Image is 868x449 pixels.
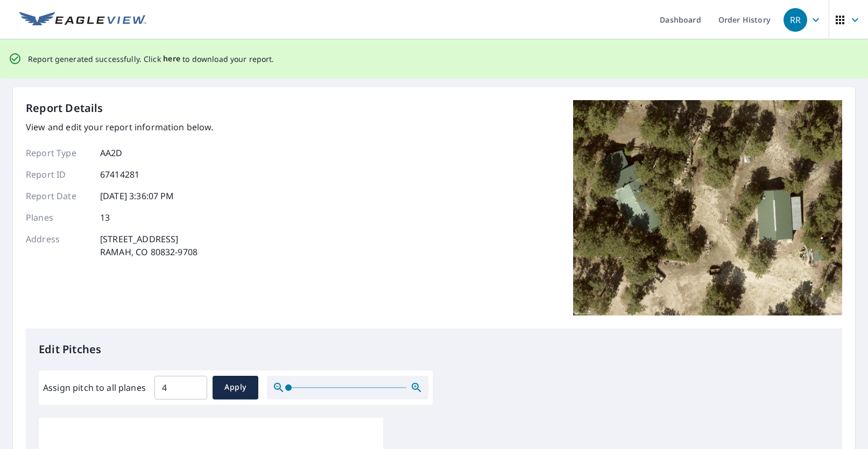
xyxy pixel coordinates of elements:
p: View and edit your report information below. [26,121,214,134]
p: Report Details [26,100,103,116]
p: Report generated successfully. Click to download your report. [28,52,274,66]
p: Report Type [26,146,90,159]
button: Apply [213,376,258,399]
img: EV Logo [19,12,146,28]
p: [STREET_ADDRESS] RAMAH, CO 80832-9708 [100,233,197,258]
span: Apply [221,381,250,394]
label: Assign pitch to all planes [43,381,146,394]
p: 67414281 [100,168,139,181]
p: Edit Pitches [39,341,829,357]
input: 00.0 [154,373,207,403]
img: Top image [573,100,842,315]
button: here [163,52,181,66]
p: Report Date [26,190,90,202]
p: 13 [100,211,110,224]
div: RR [784,8,807,32]
p: Report ID [26,168,90,181]
p: Planes [26,211,90,224]
p: [DATE] 3:36:07 PM [100,190,174,202]
p: AA2D [100,146,123,159]
p: Address [26,233,90,258]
